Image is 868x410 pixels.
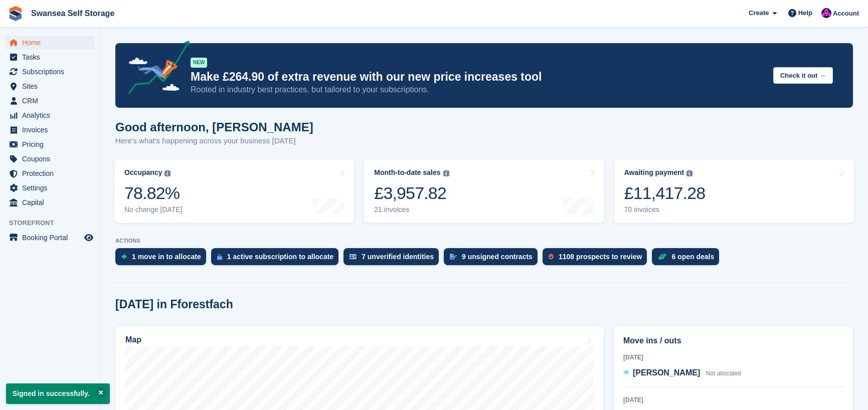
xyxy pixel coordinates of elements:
a: 1 active subscription to allocate [211,248,343,270]
div: 7 unverified identities [362,253,434,261]
h1: Good afternoon, [PERSON_NAME] [115,120,313,134]
div: 21 invoices [374,206,449,214]
a: menu [5,231,95,245]
img: icon-info-grey-7440780725fd019a000dd9b08b2336e03edf1995a4989e88bcd33f0948082b44.svg [164,170,170,176]
span: Booking Portal [22,231,82,245]
h2: Move ins / outs [623,335,843,347]
span: Capital [22,195,82,210]
img: contract_signature_icon-13c848040528278c33f63329250d36e43548de30e8caae1d1a13099fd9432cc5.svg [450,254,457,260]
span: Not allocated [706,370,741,377]
img: prospect-51fa495bee0391a8d652442698ab0144808aea92771e9ea1ae160a38d050c398.svg [549,254,554,260]
img: active_subscription_to_allocate_icon-d502201f5373d7db506a760aba3b589e785aa758c864c3986d89f69b8ff3... [217,254,222,260]
a: 9 unsigned contracts [444,248,543,270]
span: Pricing [22,137,82,151]
div: Awaiting payment [624,168,684,177]
span: Sites [22,79,82,93]
span: Protection [22,166,82,180]
span: Subscriptions [22,65,82,79]
span: Account [833,9,859,19]
div: £3,957.82 [374,183,449,203]
button: Check it out → [773,67,833,84]
span: Storefront [9,218,100,228]
div: 1108 prospects to review [559,253,642,261]
a: 1108 prospects to review [543,248,652,270]
div: Occupancy [124,168,162,177]
img: deal-1b604bf984904fb50ccaf53a9ad4b4a5d6e5aea283cecdc64d6e3604feb123c2.svg [658,253,666,260]
a: menu [5,137,95,151]
div: 70 invoices [624,206,706,214]
img: stora-icon-8386f47178a22dfd0bd8f6a31ec36ba5ce8667c1dd55bd0f319d3a0aa187defe.svg [8,6,23,21]
a: menu [5,50,95,64]
a: Occupancy 78.82% No change [DATE] [114,159,354,223]
a: menu [5,123,95,137]
span: Help [798,8,812,18]
a: menu [5,181,95,195]
div: No change [DATE] [124,206,183,214]
img: price-adjustments-announcement-icon-8257ccfd72463d97f412b2fc003d46551f7dbcb40ab6d574587a9cd5c0d94... [120,41,190,98]
p: Rooted in industry best practices, but tailored to your subscriptions. [191,84,765,95]
img: verify_identity-adf6edd0f0f0b5bbfe63781bf79b02c33cf7c696d77639b501bdc392416b5a36.svg [350,254,357,260]
img: move_ins_to_allocate_icon-fdf77a2bb77ea45bf5b3d319d69a93e2d87916cf1d5bf7949dd705db3b84f3ca.svg [121,254,127,260]
span: Create [749,8,769,18]
div: 1 move in to allocate [132,253,201,261]
span: Coupons [22,152,82,166]
div: [DATE] [623,395,843,404]
img: Donna Davies [821,8,831,18]
a: Awaiting payment £11,417.28 70 invoices [614,159,854,223]
div: Month-to-date sales [374,168,440,177]
div: 1 active subscription to allocate [227,253,333,261]
h2: Map [125,335,141,344]
a: Preview store [83,232,95,244]
a: 1 move in to allocate [115,248,211,270]
a: Month-to-date sales £3,957.82 21 invoices [364,159,604,223]
a: menu [5,108,95,122]
a: menu [5,166,95,180]
div: 78.82% [124,183,183,203]
span: Settings [22,181,82,195]
span: Analytics [22,108,82,122]
p: Make £264.90 of extra revenue with our new price increases tool [191,70,765,84]
p: Signed in successfully. [6,383,110,404]
a: menu [5,79,95,93]
div: 9 unsigned contracts [462,253,533,261]
span: CRM [22,94,82,108]
span: Tasks [22,50,82,64]
span: Home [22,36,82,50]
a: menu [5,94,95,108]
a: menu [5,65,95,79]
h2: [DATE] in Fforestfach [115,298,233,311]
img: icon-info-grey-7440780725fd019a000dd9b08b2336e03edf1995a4989e88bcd33f0948082b44.svg [686,170,692,176]
p: ACTIONS [115,238,853,244]
div: NEW [191,58,207,68]
div: [DATE] [623,353,843,362]
p: Here's what's happening across your business [DATE] [115,135,313,147]
span: [PERSON_NAME] [633,368,700,377]
span: Invoices [22,123,82,137]
a: menu [5,152,95,166]
div: £11,417.28 [624,183,706,203]
a: menu [5,195,95,210]
div: 6 open deals [671,253,714,261]
img: icon-info-grey-7440780725fd019a000dd9b08b2336e03edf1995a4989e88bcd33f0948082b44.svg [443,170,449,176]
a: Swansea Self Storage [27,5,118,22]
a: menu [5,36,95,50]
a: 6 open deals [652,248,724,270]
a: 7 unverified identities [343,248,444,270]
a: [PERSON_NAME] Not allocated [623,367,741,380]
